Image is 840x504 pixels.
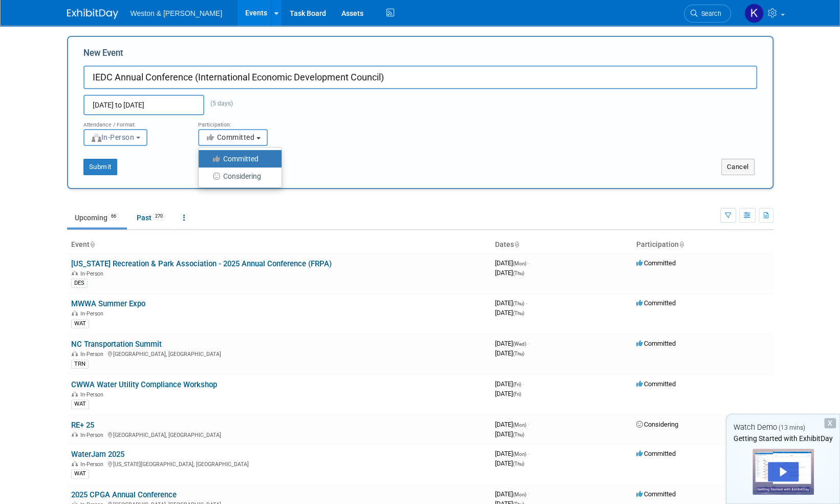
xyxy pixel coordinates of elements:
img: Karen Prescott [744,4,764,23]
span: Committed [205,133,255,141]
a: Sort by Event Name [90,240,95,248]
span: In-Person [80,391,106,398]
div: WAT [71,469,89,478]
span: Committed [636,259,676,267]
a: MWWA Summer Expo [71,299,145,308]
span: [DATE] [495,459,524,467]
img: In-Person Event [72,270,78,276]
div: Participation: [198,115,297,129]
img: ExhibitDay [67,9,118,19]
a: Search [684,5,731,23]
span: (Wed) [513,341,526,347]
span: [DATE] [495,269,524,277]
span: [DATE] [495,430,524,438]
div: Dismiss [824,418,836,428]
span: [DATE] [495,390,521,397]
span: - [523,380,524,388]
span: [DATE] [495,309,524,317]
span: In-Person [80,351,106,358]
a: [US_STATE] Recreation & Park Association - 2025 Annual Conference (FRPA) [71,259,332,268]
span: [DATE] [495,380,524,388]
span: [DATE] [495,259,529,267]
img: In-Person Event [72,351,78,356]
span: - [528,490,529,498]
span: (13 mins) [779,424,805,431]
div: WAT [71,400,89,409]
span: In-Person [80,310,106,317]
a: Sort by Start Date [514,240,519,248]
div: WAT [71,319,89,328]
th: Event [67,236,491,254]
div: [GEOGRAPHIC_DATA], [GEOGRAPHIC_DATA] [71,430,487,438]
span: In-Person [80,432,106,438]
span: (Thu) [513,270,524,276]
div: Watch Demo [726,422,839,433]
span: (5 days) [204,100,233,107]
label: Committed [204,152,271,165]
span: (Thu) [513,351,524,356]
span: - [528,450,529,457]
a: 2025 CPGA Annual Conference [71,490,177,499]
button: In-Person [83,129,147,146]
div: [US_STATE][GEOGRAPHIC_DATA], [GEOGRAPHIC_DATA] [71,459,487,468]
span: In-Person [80,461,106,468]
span: Committed [636,380,676,388]
img: In-Person Event [72,310,78,316]
img: In-Person Event [72,461,78,466]
div: [GEOGRAPHIC_DATA], [GEOGRAPHIC_DATA] [71,349,487,358]
span: (Mon) [513,451,526,457]
a: NC Transportation Summit [71,340,162,349]
input: Start Date - End Date [83,95,204,115]
span: Committed [636,450,676,457]
button: Submit [83,159,117,175]
div: TRN [71,360,89,369]
a: Upcoming66 [67,208,127,227]
span: (Thu) [513,432,524,437]
span: (Fri) [513,391,521,397]
span: [DATE] [495,490,529,498]
div: DES [71,279,88,288]
span: Committed [636,340,676,347]
div: Getting Started with ExhibitDay [726,433,839,444]
span: - [526,299,527,307]
button: Committed [198,129,268,146]
a: Past270 [129,208,174,227]
div: Attendance / Format: [83,115,183,129]
span: - [528,259,529,267]
a: RE+ 25 [71,421,94,430]
span: - [528,421,529,428]
th: Dates [491,236,632,254]
a: WaterJam 2025 [71,450,124,459]
span: In-Person [80,270,106,277]
span: [DATE] [495,299,527,307]
span: (Mon) [513,261,526,266]
a: Sort by Participation Type [679,240,684,248]
span: (Mon) [513,492,526,497]
span: Committed [636,490,676,498]
span: 270 [152,213,166,220]
span: (Fri) [513,382,521,387]
img: In-Person Event [72,391,78,396]
span: Weston & [PERSON_NAME] [131,9,222,17]
span: [DATE] [495,340,529,347]
img: In-Person Event [72,432,78,437]
span: Committed [636,299,676,307]
div: Play [768,462,799,481]
span: (Thu) [513,301,524,306]
label: Considering [204,170,271,183]
label: New Event [83,47,123,63]
span: [DATE] [495,450,529,457]
span: Search [698,10,721,17]
button: Cancel [721,159,755,175]
a: CWWA Water Utility Compliance Workshop [71,380,217,389]
span: - [528,340,529,347]
span: 66 [108,213,119,220]
span: In-Person [91,133,135,141]
span: [DATE] [495,349,524,357]
span: Considering [636,421,678,428]
th: Participation [632,236,773,254]
span: (Thu) [513,310,524,316]
span: [DATE] [495,421,529,428]
span: (Thu) [513,461,524,467]
span: (Mon) [513,422,526,428]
